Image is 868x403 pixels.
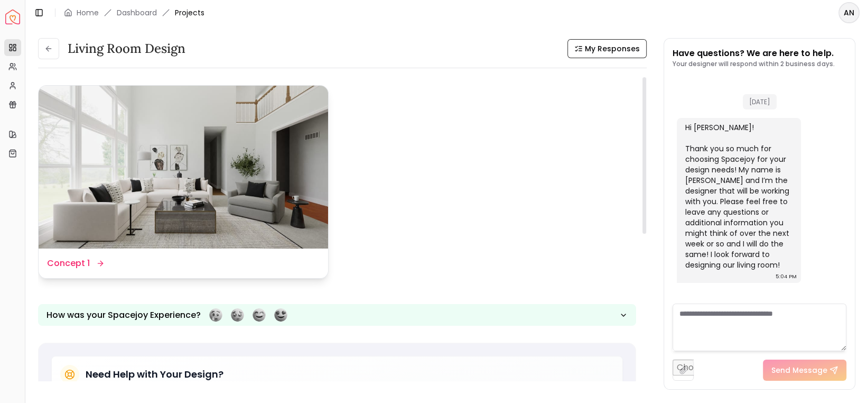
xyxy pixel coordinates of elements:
button: AN [838,2,860,23]
button: My Responses [567,39,647,58]
dd: Concept 1 [47,257,90,270]
span: Projects [175,7,204,18]
div: 5:04 PM [776,271,797,282]
nav: breadcrumb [64,7,204,18]
p: How was your Spacejoy Experience? [46,309,201,322]
a: Concept 1Concept 1 [38,85,329,279]
h5: Need Help with Your Design? [86,367,223,382]
span: My Responses [585,43,640,54]
span: [DATE] [743,94,777,109]
div: Hi [PERSON_NAME]! Thank you so much for choosing Spacejoy for your design needs! My name is [PERS... [685,122,790,270]
h3: Living Room Design [68,40,185,57]
a: Home [77,7,99,18]
p: Your designer will respond within 2 business days. [673,60,834,68]
p: Have questions? We are here to help. [673,47,834,60]
a: Dashboard [117,7,157,18]
img: Concept 1 [39,86,328,249]
span: AN [839,3,858,22]
button: How was your Spacejoy Experience?Feeling terribleFeeling badFeeling goodFeeling awesome [38,304,636,326]
img: Spacejoy Logo [5,10,20,24]
a: Spacejoy [5,10,20,24]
